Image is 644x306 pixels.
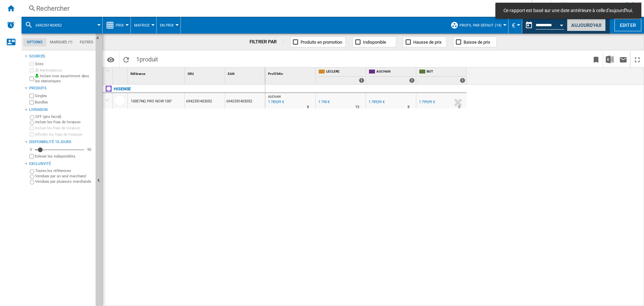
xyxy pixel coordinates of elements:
[419,100,435,104] div: 1 799,99 €
[501,7,635,14] span: Ce rapport est basé sur une date antérieure à celle d'aujourd'hui.
[114,85,131,93] div: Cliquez pour filtrer sur cette marque
[114,68,127,78] div: Sort None
[30,132,34,137] input: Afficher les frais de livraison
[119,51,133,67] button: Recharger
[35,93,93,98] label: Singles
[186,68,225,78] div: SKU Sort None
[267,68,315,78] div: Profil Min Sort None
[567,19,606,31] button: Aujourd'hui
[86,147,93,152] div: 90
[464,40,490,45] span: Baisse de prix
[36,17,68,34] button: 6942351403052
[140,56,158,63] span: produit
[106,17,127,34] div: Prix
[408,104,410,111] div: Délai de livraison : 8 jours
[35,174,93,179] label: Vendues par un seul marchand
[30,75,34,83] input: Inclure mon assortiment dans les statistiques
[631,51,644,67] button: Plein écran
[226,68,265,78] div: Sort None
[7,21,15,29] img: alerts-logo.svg
[606,55,614,63] img: excel-24x24.png
[25,17,99,34] div: 6942351403052
[603,51,616,67] button: Télécharger au format Excel
[616,51,630,67] button: Envoyer ce rapport par email
[134,17,153,34] button: Matrice
[363,40,386,45] span: Indisponible
[35,120,93,125] label: Inclure les frais de livraison
[30,62,34,66] input: Sites
[116,17,127,34] button: Prix
[508,17,522,34] md-menu: Currency
[160,23,174,28] span: En Prix
[376,69,415,75] span: AUCHAN
[35,154,93,159] label: Enlever les indisponibles
[35,61,93,67] label: Sites
[307,104,309,111] div: Délai de livraison : 8 jours
[35,126,93,131] label: Inclure les frais de livraison
[35,74,93,84] label: Inclure mon assortiment dans les statistiques
[522,18,536,32] button: md-calendar
[35,146,84,153] md-slider: Disponibilité
[418,99,435,105] div: 1 799,99 €
[589,51,603,67] button: Créer un favoris
[413,40,441,45] span: Hausse de prix
[614,19,641,31] button: Editer
[359,78,364,83] div: 1 offers sold by LECLERC
[186,68,225,78] div: Sort None
[160,17,177,34] button: En Prix
[512,17,519,34] button: €
[427,69,465,75] span: BUT
[130,72,145,76] span: Référence
[267,99,284,105] div: Mise à jour : mardi 16 septembre 2025 00:00
[129,68,184,78] div: Sort None
[35,179,93,184] label: Vendues par plusieurs marchands
[418,68,467,84] div: BUT 1 offers sold by BUT
[35,68,93,73] label: Marketplaces
[409,78,415,83] div: 1 offers sold by AUCHAN
[46,38,76,46] md-tab-item: Marques (*)
[131,94,172,109] div: 100E7NQ PRO NOIR 100"
[30,121,34,125] input: Inclure les frais de livraison
[30,115,34,120] input: OFF (prix facial)
[30,154,34,159] input: Afficher les frais de livraison
[556,18,568,30] button: Open calendar
[326,69,364,75] span: LECLERC
[23,38,46,46] md-tab-item: Options
[355,104,359,111] div: Délai de livraison : 15 jours
[226,68,265,78] div: EAN Sort None
[267,68,315,78] div: Sort None
[317,99,330,105] div: 1 790 €
[368,99,385,105] div: 1 789,99 €
[228,72,234,76] span: EAN
[76,38,97,46] md-tab-item: Filtres
[30,94,34,98] input: Singles
[460,17,505,34] button: Profil par défaut (14)
[450,17,505,34] div: Profil par défaut (14)
[35,168,93,173] label: Toutes les références
[460,23,501,28] span: Profil par défaut (14)
[29,139,93,145] div: Disponibilité 10 Jours
[35,100,93,105] label: Bundles
[29,86,93,91] div: Produits
[290,37,346,47] button: Produits en promotion
[225,93,265,108] div: 6942351403052
[134,23,150,28] span: Matrice
[30,68,34,73] input: Marketplaces
[35,132,93,137] label: Afficher les frais de livraison
[30,180,34,184] input: Vendues par plusieurs marchands
[301,40,342,45] span: Produits en promotion
[403,37,446,47] button: Hausse de prix
[268,95,280,98] span: AUCHAN
[133,51,161,65] span: 1
[250,39,284,45] div: FILTRER PAR
[116,23,124,28] span: Prix
[460,78,465,83] div: 1 offers sold by BUT
[185,93,225,108] div: 6942351403052
[369,100,385,104] div: 1 789,99 €
[317,68,366,84] div: LECLERC 1 offers sold by LECLERC
[458,104,460,111] div: Délai de livraison : 0 jour
[35,74,39,78] img: mysite-bg-18x18.png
